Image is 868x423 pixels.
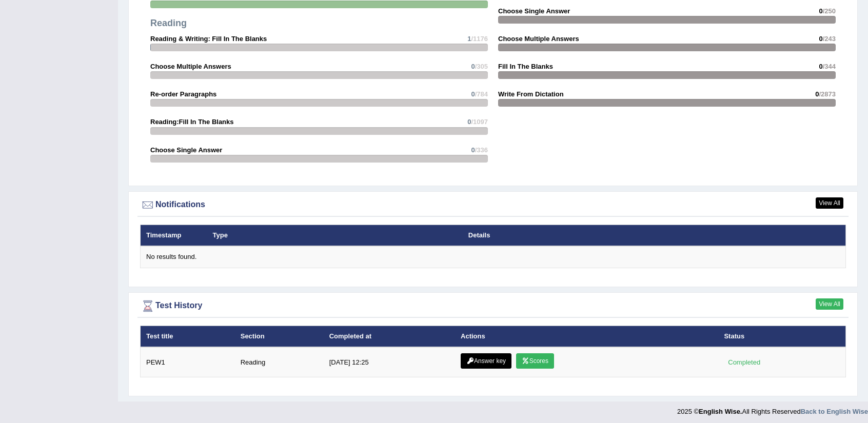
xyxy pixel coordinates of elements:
span: /243 [823,35,836,43]
a: Scores [516,353,554,369]
span: /336 [475,146,488,154]
a: View All [816,197,843,209]
div: 2025 © All Rights Reserved [677,401,868,416]
strong: Choose Single Answer [498,7,570,15]
span: 1 [467,35,471,43]
td: Reading [235,347,324,377]
span: /2873 [819,90,836,98]
a: View All [816,298,843,310]
span: 0 [471,90,475,98]
th: Test title [141,326,235,347]
span: /250 [823,7,836,15]
th: Timestamp [141,225,207,246]
span: 0 [471,63,475,70]
strong: Choose Multiple Answers [150,63,231,70]
span: 0 [819,35,822,43]
th: Details [463,225,784,246]
div: Notifications [140,197,846,213]
th: Actions [455,326,718,347]
strong: Write From Dictation [498,90,564,98]
span: /1176 [471,35,488,43]
a: Back to English Wise [801,408,868,415]
span: /344 [823,63,836,70]
th: Type [207,225,463,246]
span: 0 [467,118,471,126]
strong: Reading & Writing: Fill In The Blanks [150,35,267,43]
th: Section [235,326,324,347]
strong: Choose Multiple Answers [498,35,579,43]
strong: Reading [150,18,187,28]
div: No results found. [146,252,840,262]
td: PEW1 [141,347,235,377]
span: 0 [819,7,822,15]
span: /1097 [471,118,488,126]
th: Completed at [324,326,455,347]
div: Completed [724,357,764,368]
span: 0 [815,90,819,98]
strong: Fill In The Blanks [498,63,553,70]
a: Answer key [461,353,511,369]
span: 0 [471,146,475,154]
strong: Re-order Paragraphs [150,90,216,98]
strong: Reading:Fill In The Blanks [150,118,234,126]
div: Test History [140,298,846,314]
th: Status [718,326,845,347]
span: 0 [819,63,822,70]
strong: Choose Single Answer [150,146,222,154]
strong: English Wise. [699,408,742,415]
span: /784 [475,90,488,98]
td: [DATE] 12:25 [324,347,455,377]
span: /305 [475,63,488,70]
